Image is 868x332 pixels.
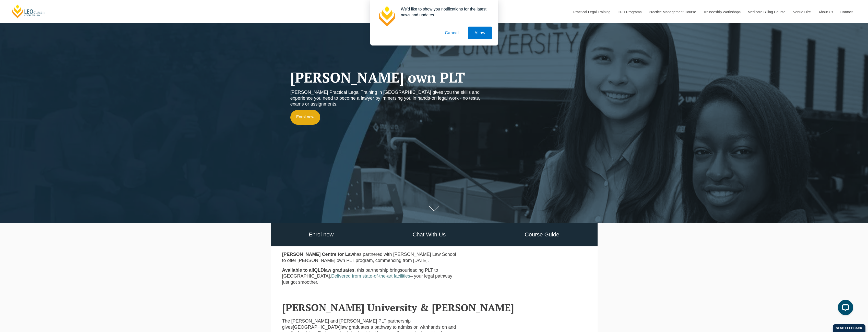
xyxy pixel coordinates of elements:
span: law graduates [324,268,354,273]
a: Course Guide [485,223,599,247]
span: [GEOGRAPHIC_DATA] [293,325,341,330]
span: The [PERSON_NAME] and [PERSON_NAME] PLT partnership gives [282,318,411,329]
span: Available to all [282,268,314,273]
iframe: LiveChat chat widget [834,298,855,319]
a: Chat With Us [373,223,485,247]
h1: [PERSON_NAME] own PLT [290,70,492,85]
span: [PERSON_NAME] Centre for Law [282,252,354,257]
span: QLD [314,268,324,273]
span: law graduates a pathway to admission with [341,325,428,330]
p: [PERSON_NAME] Practical Legal Training in [GEOGRAPHIC_DATA] gives you the skills and experience y... [290,89,492,107]
span: has partnered with [PERSON_NAME] Law School to offer [PERSON_NAME] own PLT program, commencing fr... [282,252,456,263]
img: notification icon [376,6,397,27]
button: Allow [468,27,492,39]
a: Delivered from state-of-the-art facilities [331,273,410,279]
span: our [402,268,409,273]
button: Cancel [438,27,465,39]
span: – your legal pathway just got smoother. [282,273,453,284]
a: Enrol now [269,223,373,247]
h2: [PERSON_NAME] University & [PERSON_NAME] [282,302,586,313]
div: We'd like to show you notifications for the latest news and updates. [397,6,492,18]
span: , this partnership brings [354,268,402,273]
a: Enrol now [290,110,320,125]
